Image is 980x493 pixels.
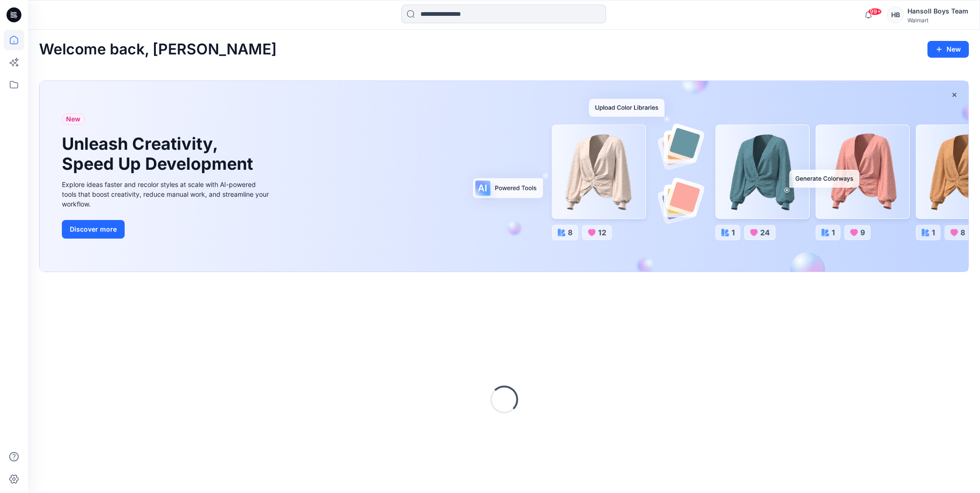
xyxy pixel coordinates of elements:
[62,220,125,239] button: Discover more
[66,113,80,125] span: New
[907,6,968,17] div: Hansoll Boys Team
[868,8,882,15] span: 99+
[39,41,277,58] h2: Welcome back, [PERSON_NAME]
[907,17,968,24] div: Walmart
[62,180,271,209] div: Explore ideas faster and recolor styles at scale with AI-powered tools that boost creativity, red...
[887,7,904,23] div: HB
[62,220,271,239] a: Discover more
[927,41,969,58] button: New
[62,134,257,174] h1: Unleash Creativity, Speed Up Development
